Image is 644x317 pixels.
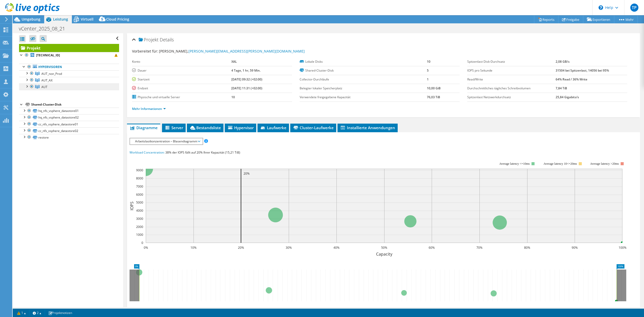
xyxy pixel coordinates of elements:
[190,245,197,250] text: 10%
[614,15,638,23] a: Mehr
[543,162,577,165] tspan: Average latency 10<=20ms
[293,125,334,130] span: Cluster-Laufwerke
[188,49,305,54] a: [PERSON_NAME][EMAIL_ADDRESS][PERSON_NAME][DOMAIN_NAME]
[132,68,231,73] label: Dauer
[41,72,62,76] span: AUT_non_Prod
[427,95,440,99] b: 76,03 TiB
[129,201,135,210] text: IOPS
[29,310,45,316] a: 2
[53,17,68,22] span: Leistung
[133,138,200,144] span: Arbeitslastkonzentration – Blasendiagramm
[499,162,530,165] tspan: Average latency <=10ms
[534,15,558,23] a: Reports
[558,15,583,23] a: Freigabe
[159,49,305,54] span: [PERSON_NAME],
[231,86,262,90] b: [DATE] 11:31 (+02:00)
[141,241,143,245] text: 0
[19,64,119,70] a: Hypervisoren
[238,245,244,250] text: 20%
[160,37,174,43] span: Details
[227,125,254,130] span: Hypervisor
[19,108,119,114] a: hq_nfs_vsphere_datastore01
[132,86,231,91] label: Endzeit
[41,85,47,89] span: AUT
[45,310,76,316] a: Projektnotizen
[231,77,262,81] b: [DATE] 09:32 (+02:00)
[467,68,556,73] label: IOPS pro Sekunde
[427,77,429,81] b: 1
[136,184,143,189] text: 7000
[286,245,292,250] text: 30%
[19,84,119,90] a: AUT
[376,251,393,257] text: Capacity
[427,68,429,73] b: 5
[231,68,261,73] b: 4 Tage, 1 hr, 59 Min.
[136,176,143,180] text: 8000
[19,121,119,127] a: cc_nfs_vsphere_datastore01
[429,245,435,250] text: 60%
[41,78,53,82] span: AUT_AX
[19,77,119,84] a: AUT_AX
[556,77,587,81] b: 64% Read / 36% Write
[14,310,29,316] a: 1
[260,125,286,130] span: Laufwerke
[31,102,119,108] div: Shared-Cluster-Disk
[300,86,427,91] label: Belegter lokaler Speicherplatz
[556,68,609,73] b: 31504 bei Spitzenlast, 14056 bei 95%
[19,70,119,77] a: AUT_non_Prod
[17,26,73,31] h1: vCenter_2025_08_21
[231,59,237,64] b: XAL
[19,127,119,134] a: cc_nfs_vsphere_datastore02
[19,134,119,141] a: restore
[467,59,556,64] label: Spitzenlast Disk-Durchsatz
[619,245,626,250] text: 100%
[427,86,441,90] b: 10,00 GiB
[300,59,427,64] label: Lokale Disks
[572,245,578,250] text: 90%
[136,168,143,172] text: 9000
[300,95,427,100] label: Verwendete freigegebene Kapazität
[132,49,158,54] label: Vorbereitet für:
[130,150,165,155] span: Workload Concentration:
[136,216,143,221] text: 3000
[22,17,40,22] span: Umgebung
[36,53,60,57] b: [TECHNICAL_ID]
[231,95,235,99] b: 10
[300,77,427,82] label: Collector-Durchläufe
[590,162,619,165] text: Average latency >20ms
[165,150,240,155] span: 38% der IOPS fällt auf 20% Ihrer Kapazität (15,21 TiB)
[244,171,250,176] text: 20%
[467,77,556,82] label: Read/Write
[524,245,530,250] text: 80%
[599,5,603,10] svg: \n
[556,86,567,90] b: 7,84 TiB
[333,245,340,250] text: 40%
[189,125,221,130] span: Bestandsliste
[144,245,148,250] text: 0%
[132,107,166,111] a: Mehr Informationen
[132,95,231,100] label: Physische und virtuelle Server
[81,17,93,22] span: Virtuell
[19,114,119,121] a: hq_nfs_vsphere_datastore02
[136,232,143,237] text: 1000
[165,125,183,130] span: Server
[106,17,129,22] span: Cloud Pricing
[136,200,143,205] text: 5000
[630,4,638,12] span: TP
[132,59,231,64] label: Konto
[130,125,158,130] span: Diagramme
[556,95,579,99] b: 25,84 Gigabits/s
[427,59,430,64] b: 10
[136,225,143,229] text: 2000
[467,86,556,91] label: Durchschnittliches tägliches Schreibvolumen
[136,192,143,197] text: 6000
[136,208,143,213] text: 4000
[476,245,482,250] text: 70%
[583,15,614,23] a: Exportieren
[132,77,231,82] label: Startzeit
[556,59,570,64] b: 2,08 GB/s
[19,44,119,52] a: Projekt
[381,245,387,250] text: 50%
[300,68,427,73] label: Shared-Cluster-Disk
[139,37,158,42] span: Projekt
